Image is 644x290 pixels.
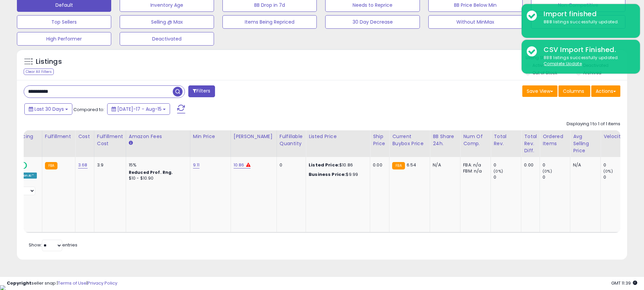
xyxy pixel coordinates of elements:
div: FBA: n/a [463,162,485,168]
small: (0%) [543,168,552,174]
div: Amazon AI * [10,173,37,179]
div: Avg Selling Price [573,133,598,154]
span: 6.54 [407,162,416,168]
div: Fulfillment [45,133,72,140]
div: 0 [603,174,631,180]
b: Listed Price: [309,162,339,168]
button: Actions [591,85,620,97]
div: Min Price [193,133,228,140]
small: FBA [45,162,57,169]
div: seller snap | | [7,280,117,287]
button: High Performer [17,32,111,46]
div: CSV Import Finished. [539,45,635,55]
a: Privacy Policy [88,280,117,286]
button: Last 30 Days [24,103,72,115]
div: 0 [543,174,570,180]
div: 0.00 [524,162,534,168]
span: Show: entries [29,242,77,248]
div: 0.00 [373,162,384,168]
small: (0%) [603,168,613,174]
div: Fulfillable Quantity [280,133,303,147]
div: Clear All Filters [24,69,54,75]
h5: Listings [36,57,62,67]
div: 0 [494,174,521,180]
div: $9.99 [309,172,365,178]
div: N/A [573,162,595,168]
b: Business Price: [309,171,346,178]
div: Preset: [10,180,37,195]
button: Filters [188,85,215,97]
div: 3.9 [97,162,121,168]
div: 0 [543,162,570,168]
span: OFF [26,163,37,168]
button: Top Sellers [17,15,111,29]
button: Save View [522,85,557,97]
div: Num of Comp. [463,133,488,147]
div: Ordered Items [543,133,567,147]
button: Deactivated [120,32,214,46]
div: Ship Price [373,133,386,147]
div: Fulfillment Cost [97,133,123,147]
div: 0 [603,162,631,168]
a: Terms of Use [58,280,87,286]
div: Import finished [539,9,635,19]
div: Listed Price [309,133,367,140]
div: 0 [280,162,301,168]
div: BB Share 24h. [433,133,457,147]
div: FBM: n/a [463,168,485,174]
span: Compared to: [73,106,104,113]
div: N/A [433,162,455,168]
div: 0 [494,162,521,168]
span: 2025-09-15 11:39 GMT [611,280,637,286]
div: 888 listings successfully updated. [539,55,635,67]
div: Repricing [10,133,39,140]
a: 9.11 [193,162,200,168]
div: $10.86 [309,162,365,168]
span: Last 30 Days [34,106,64,112]
a: 10.86 [234,162,244,168]
b: Reduced Prof. Rng. [129,169,173,175]
div: Total Rev. Diff. [524,133,537,154]
small: FBA [392,162,405,169]
div: 888 listings successfully updated. [539,19,635,25]
small: (0%) [494,168,503,174]
div: Velocity [603,133,628,140]
button: Selling @ Max [120,15,214,29]
div: 15% [129,162,185,168]
a: 3.68 [78,162,88,168]
button: 30 Day Decrease [325,15,420,29]
div: Cost [78,133,91,140]
button: [DATE]-17 - Aug-15 [107,103,170,115]
span: [DATE]-17 - Aug-15 [117,106,162,112]
strong: Copyright [7,280,31,286]
button: Without MinMax [428,15,523,29]
button: Items Being Repriced [222,15,317,29]
div: $10 - $10.90 [129,176,185,181]
div: Displaying 1 to 1 of 1 items [567,121,620,127]
button: Columns [558,85,590,97]
div: Amazon Fees [129,133,187,140]
div: Total Rev. [494,133,518,147]
small: Amazon Fees. [129,140,133,146]
div: Current Buybox Price [392,133,427,147]
div: [PERSON_NAME] [234,133,274,140]
u: Complete Update [544,61,582,67]
span: Columns [563,88,584,95]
